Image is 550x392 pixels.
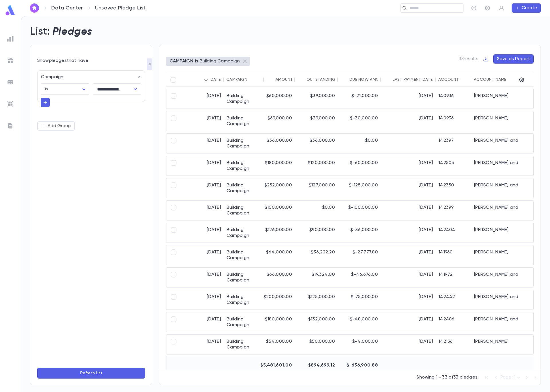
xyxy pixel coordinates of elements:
img: home_white.a664292cf8c1dea59945f0da9f25487c.svg [31,6,38,10]
div: 142136 [436,335,471,354]
div: Building Campaign [224,290,264,310]
div: Outstanding [307,77,335,82]
div: Building Campaign [224,201,264,220]
div: Campaign [226,77,247,82]
div: $-27,777.80 [338,245,381,265]
div: $-48,000.00 [338,312,381,332]
div: $-21,000.00 [338,89,381,109]
img: campaigns_grey.99e729a5f7ee94e3726e6486bddda8f1.svg [7,57,14,64]
div: $36,000.00 [295,134,338,153]
div: $200,000.00 [264,290,295,310]
div: is [41,84,89,95]
div: Due Now Amount [349,77,387,82]
div: $-4,000.00 [338,335,381,354]
div: [DATE] [181,89,224,109]
div: $5,481,601.00 [264,358,295,372]
div: Amount [276,77,293,82]
button: Create [512,3,541,13]
div: $60,000.00 [264,89,295,109]
div: [DATE] [181,268,224,287]
div: [DATE] [181,290,224,310]
button: Save as Report [493,54,534,64]
div: [DATE] [181,335,224,354]
div: Account ID [438,77,464,82]
div: [DATE] [181,178,224,198]
div: $120,000.00 [295,156,338,176]
div: 140936 [436,111,471,131]
div: 141960 [436,245,471,265]
div: [DATE] [181,201,224,220]
div: $127,000.00 [295,178,338,198]
div: [DATE] [381,156,436,176]
div: $0.00 [338,134,381,153]
div: 142399 [436,201,471,220]
div: $100,000.00 [264,201,295,220]
div: $66,000.00 [264,268,295,287]
button: Sort [459,75,468,84]
div: 142486 [436,312,471,332]
div: $54,000.00 [264,335,295,354]
button: Sort [297,75,307,84]
button: Open [131,85,139,93]
p: CAMPAIGN [170,58,193,64]
div: Building Campaign [224,156,264,176]
div: $-100,000.00 [338,201,381,220]
div: $36,000.00 [264,134,295,153]
div: 142350 [436,178,471,198]
div: $39,000.00 [295,111,338,131]
div: Building Campaign [224,89,264,109]
div: 142397 [436,134,471,153]
button: Refresh List [37,368,145,379]
button: Add Group [37,121,75,131]
div: [DATE] [181,223,224,243]
img: imports_grey.530a8a0e642e233f2baf0ef88e8c9fcb.svg [7,101,14,107]
div: [DATE] [381,268,436,287]
button: Sort [266,75,276,84]
p: Showing 1 - 33 of 33 pledges [417,375,477,380]
div: $252,000.00 [264,178,295,198]
button: Sort [340,75,349,84]
div: $-30,000.00 [338,111,381,131]
div: $39,000.00 [295,89,338,109]
div: Building Campaign [224,312,264,332]
div: $36,222.20 [295,245,338,265]
div: Building Campaign [224,245,264,265]
div: $-125,000.00 [338,178,381,198]
div: $125,000.00 [295,290,338,310]
div: [DATE] [381,312,436,332]
div: [DATE] [381,290,436,310]
div: CAMPAIGNis Building Campaign [166,57,250,66]
div: $180,000.00 [264,156,295,176]
div: $132,000.00 [295,312,338,332]
span: Page: 1 [500,375,515,380]
div: $69,000.00 [264,111,295,131]
div: [DATE] [381,201,436,220]
div: Campaign [38,71,141,80]
div: 142505 [436,156,471,176]
div: [DATE] [181,134,224,153]
div: Account Name [474,77,506,82]
div: [DATE] [181,245,224,265]
div: Last Payment Date [393,77,433,82]
div: Building Campaign [224,223,264,243]
div: $50,000.00 [295,335,338,354]
h2: List: [30,25,50,38]
div: $-60,000.00 [338,156,381,176]
div: Building Campaign [224,268,264,287]
div: 140936 [436,89,471,109]
p: 33 results [459,56,478,62]
div: Building Campaign [224,335,264,354]
p: Unsaved Pledge List [95,5,146,11]
div: $-46,676.00 [338,268,381,287]
h2: Pledges [52,25,92,38]
div: $-36,000.00 [338,223,381,243]
div: Page: 1 [500,373,522,382]
span: is [45,87,48,91]
p: is Building Campaign [195,58,240,64]
div: [DATE] [181,156,224,176]
div: $894,699.12 [295,358,338,372]
a: Data Center [51,5,83,11]
div: $19,324.00 [295,268,338,287]
button: Sort [506,75,515,84]
p: Show pledges that have [37,58,145,64]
